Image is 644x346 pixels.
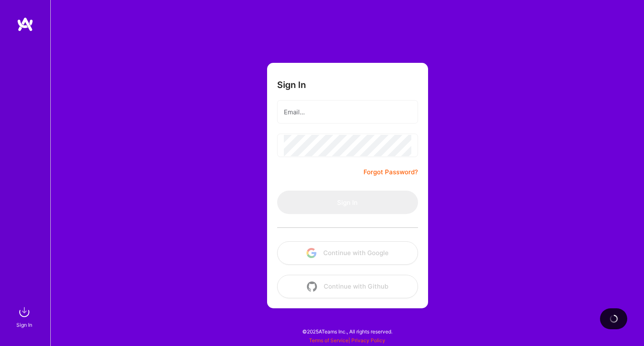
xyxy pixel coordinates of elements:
[284,101,411,123] input: Email...
[277,275,418,298] button: Continue with Github
[50,321,644,342] div: © 2025 ATeams Inc., All rights reserved.
[16,304,33,320] img: sign in
[277,191,418,214] button: Sign In
[277,80,306,90] h3: Sign In
[610,315,618,323] img: loading
[17,17,34,32] img: logo
[307,281,317,292] img: icon
[309,337,385,343] span: |
[309,337,348,343] a: Terms of Service
[306,248,317,258] img: icon
[351,337,385,343] a: Privacy Policy
[364,167,418,177] a: Forgot Password?
[277,241,418,265] button: Continue with Google
[18,304,33,329] a: sign inSign In
[16,320,32,329] div: Sign In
